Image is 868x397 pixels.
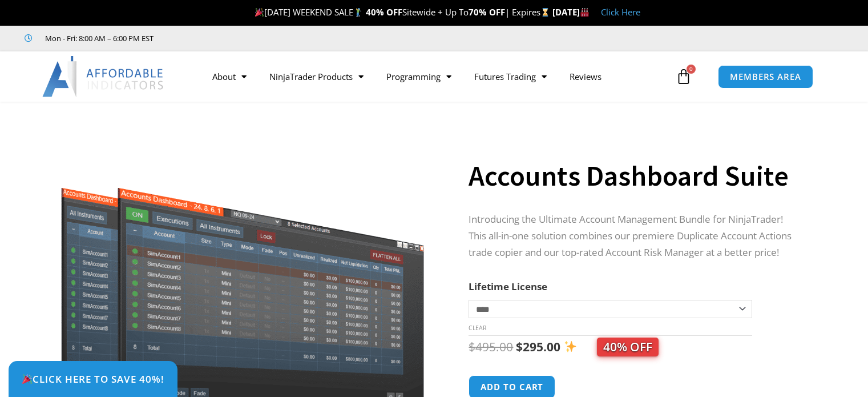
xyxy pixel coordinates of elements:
a: About [201,63,258,90]
bdi: 295.00 [516,339,560,355]
strong: [DATE] [552,6,590,18]
nav: Menu [201,63,673,90]
a: Futures Trading [463,63,558,90]
a: Reviews [558,63,613,90]
span: $ [516,339,523,355]
span: Click Here to save 40%! [22,374,164,384]
img: 🎉 [255,8,264,17]
a: NinjaTrader Products [258,63,375,90]
a: Clear options [469,324,486,332]
a: 0 [659,60,709,93]
label: Lifetime License [469,280,547,293]
h1: Accounts Dashboard Suite [469,156,802,196]
span: [DATE] WEEKEND SALE Sitewide + Up To | Expires [252,6,552,18]
a: 🎉Click Here to save 40%! [9,361,177,397]
img: 🎉 [22,374,32,384]
strong: 40% OFF [366,6,402,18]
a: Programming [375,63,463,90]
span: Mon - Fri: 8:00 AM – 6:00 PM EST [42,31,154,45]
img: 🏌️‍♂️ [354,8,362,17]
a: MEMBERS AREA [718,65,813,89]
img: 🏭 [580,8,589,17]
img: ✨ [564,340,576,352]
bdi: 495.00 [469,339,513,355]
img: ⌛ [541,8,550,17]
span: MEMBERS AREA [730,73,801,81]
p: Introducing the Ultimate Account Management Bundle for NinjaTrader! This all-in-one solution comb... [469,211,802,261]
a: Click Here [601,6,640,18]
span: 0 [687,65,696,74]
span: $ [469,339,475,355]
img: LogoAI | Affordable Indicators – NinjaTrader [42,56,165,97]
strong: 70% OFF [469,6,505,18]
span: 40% OFF [597,338,659,356]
